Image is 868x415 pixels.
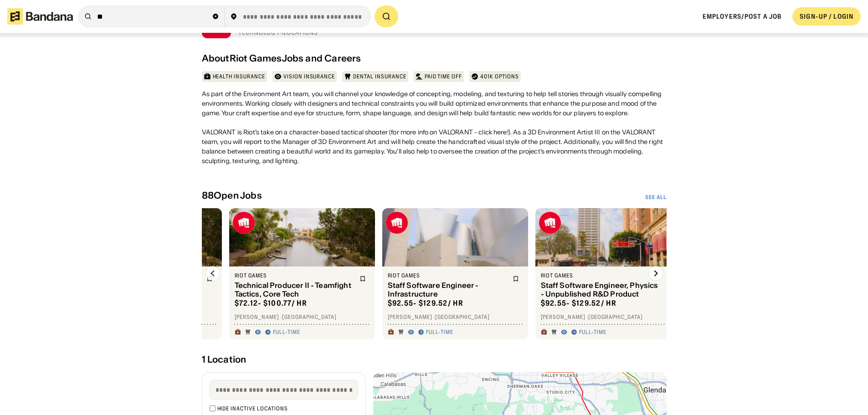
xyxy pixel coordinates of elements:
div: SIGN-UP / LOGIN [800,12,853,20]
div: Vision insurance [283,73,335,80]
a: Employers/Post a job [703,12,781,20]
div: Staff Software Engineer, Physics - Unpublished R&D Product [541,281,660,298]
div: [PERSON_NAME] · [GEOGRAPHIC_DATA] [235,313,370,321]
div: Paid time off [425,73,462,80]
div: Full-time [426,328,454,336]
img: Riot Games logo [539,212,561,234]
div: $ 92.55 - $129.52 / hr [541,298,616,308]
div: Riot Games [235,272,354,279]
div: Hide inactive locations [217,405,288,412]
div: Technical Producer II - Teamfight Tactics, Core Tech [235,281,354,298]
a: See All [645,194,667,201]
img: Left Arrow [205,266,220,281]
img: Riot Games logo [233,212,255,234]
div: 401k options [480,73,519,80]
div: 88 Open Jobs [202,190,262,201]
div: Full-time [273,328,301,336]
div: [PERSON_NAME] · [GEOGRAPHIC_DATA] [388,313,523,321]
a: Riot Games logoRiot GamesStaff Software Engineer, Physics - Unpublished R&D Product$92.55- $129.5... [535,208,681,339]
div: Staff Software Engineer - Infrastructure [388,281,507,298]
div: $ 92.55 - $129.52 / hr [388,298,463,308]
div: As part of the Environment Art team, you will channel your knowledge of concepting, modeling, and... [202,89,667,175]
div: Full-time [579,328,607,336]
div: Riot Games [388,272,507,279]
img: Bandana logotype [7,8,73,25]
div: About [202,53,230,64]
div: Dental insurance [353,73,406,80]
div: Riot Games Jobs and Careers [230,53,361,64]
a: Riot Games logoRiot GamesTechnical Producer II - Teamfight Tactics, Core Tech$72.12- $100.77/ hr[... [229,208,375,339]
img: Right Arrow [648,266,663,281]
div: Health insurance [213,73,265,80]
div: Riot Games [541,272,660,279]
a: Riot Games logoRiot GamesStaff Software Engineer - Infrastructure$92.55- $129.52/ hr[PERSON_NAME]... [382,208,528,339]
div: $ 72.12 - $100.77 / hr [235,298,307,308]
div: [PERSON_NAME] · [GEOGRAPHIC_DATA] [541,313,676,321]
div: 1 Location [202,354,667,365]
img: Riot Games logo [386,212,408,234]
